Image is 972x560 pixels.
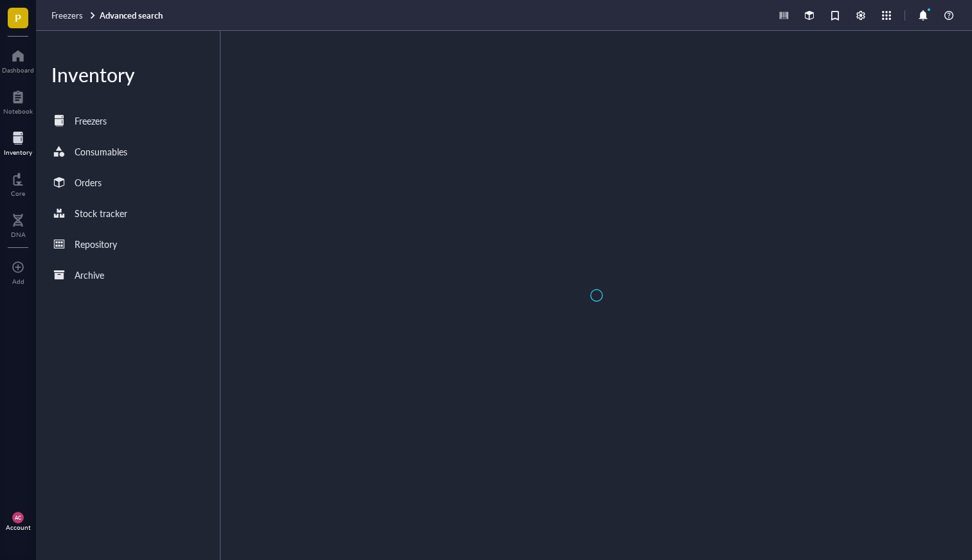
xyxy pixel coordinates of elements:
[3,87,33,115] a: Notebook
[36,108,220,134] a: Freezers
[51,9,83,21] span: Freezers
[75,206,127,220] div: Stock tracker
[36,62,220,87] div: Inventory
[51,10,97,21] a: Freezers
[6,523,31,531] div: Account
[36,200,220,226] a: Stock tracker
[4,128,32,156] a: Inventory
[75,175,102,189] div: Orders
[75,268,104,282] div: Archive
[15,10,21,26] span: P
[11,189,25,197] div: Core
[36,231,220,257] a: Repository
[36,170,220,195] a: Orders
[75,237,117,251] div: Repository
[11,169,25,197] a: Core
[11,231,26,238] div: DNA
[100,10,165,21] a: Advanced search
[15,514,22,520] span: AC
[4,148,32,156] div: Inventory
[75,114,107,128] div: Freezers
[36,139,220,164] a: Consumables
[11,210,26,238] a: DNA
[2,46,34,74] a: Dashboard
[3,107,33,115] div: Notebook
[12,277,24,285] div: Add
[75,144,127,159] div: Consumables
[36,262,220,288] a: Archive
[2,66,34,74] div: Dashboard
